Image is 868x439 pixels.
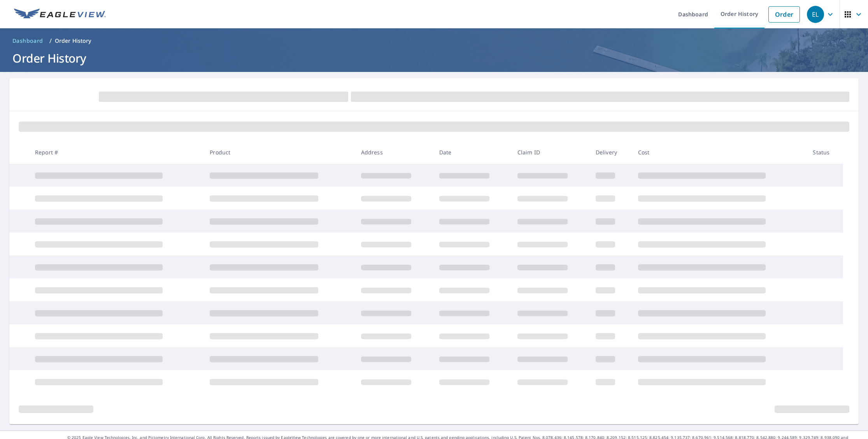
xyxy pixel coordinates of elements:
[29,141,203,164] th: Report #
[768,6,800,23] a: Order
[12,37,43,45] span: Dashboard
[433,141,511,164] th: Date
[14,9,106,20] img: EV Logo
[807,6,824,23] div: EL
[9,35,46,47] a: Dashboard
[55,37,91,45] p: Order History
[589,141,632,164] th: Delivery
[203,141,354,164] th: Product
[9,35,859,47] nav: breadcrumb
[49,36,52,45] li: /
[355,141,433,164] th: Address
[632,141,807,164] th: Cost
[807,141,843,164] th: Status
[9,50,859,66] h1: Order History
[511,141,589,164] th: Claim ID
